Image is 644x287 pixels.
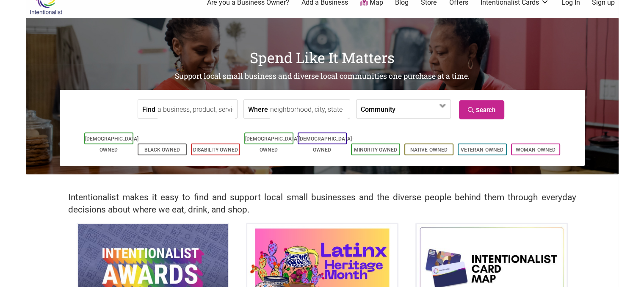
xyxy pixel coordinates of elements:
label: Where [248,100,268,118]
h2: Support local small business and diverse local communities one purchase at a time. [26,71,619,82]
a: [DEMOGRAPHIC_DATA]-Owned [299,136,354,153]
a: Search [459,100,504,119]
label: Community [361,100,395,118]
label: Find [142,100,155,118]
a: Minority-Owned [354,147,397,153]
a: Disability-Owned [193,147,238,153]
a: Woman-Owned [516,147,556,153]
input: neighborhood, city, state [270,100,348,119]
h2: Intentionalist makes it easy to find and support local small businesses and the diverse people be... [68,191,576,216]
a: [DEMOGRAPHIC_DATA]-Owned [85,136,140,153]
a: Native-Owned [410,147,448,153]
a: [DEMOGRAPHIC_DATA]-Owned [245,136,300,153]
a: Veteran-Owned [461,147,503,153]
input: a business, product, service [158,100,235,119]
a: Black-Owned [144,147,180,153]
h1: Spend Like It Matters [26,47,619,68]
